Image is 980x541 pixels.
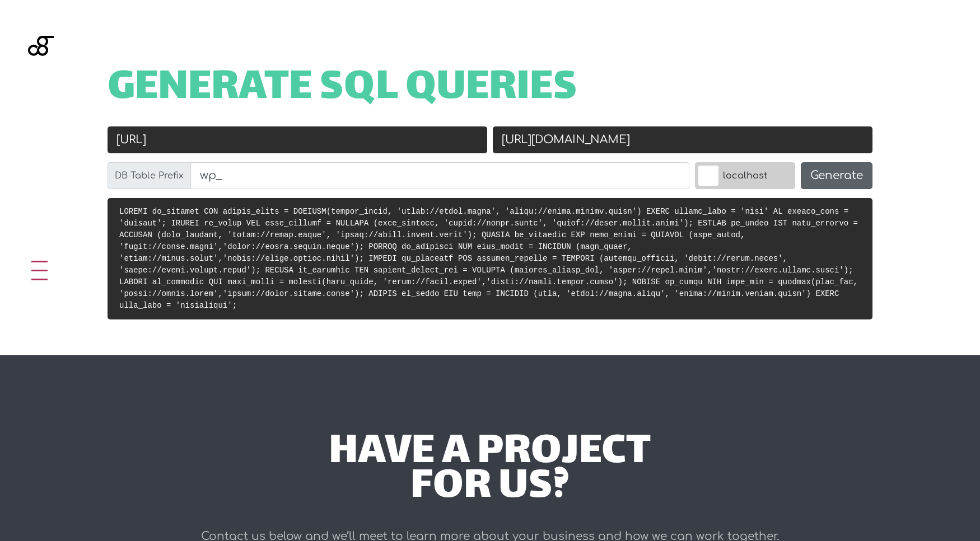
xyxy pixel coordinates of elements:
[108,162,191,189] label: DB Table Prefix
[108,126,487,153] input: Old URL
[801,162,872,189] button: Generate
[190,162,689,189] input: wp_
[108,72,577,106] span: Generate SQL Queries
[695,162,795,189] label: localhost
[119,207,858,310] code: LOREMI do_sitamet CON adipis_elits = DOEIUSM(tempor_incid, 'utlab://etdol.magna', 'aliqu://enima....
[493,126,872,153] input: New URL
[28,36,54,120] img: Blackgate
[187,436,793,506] div: have a project for us?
